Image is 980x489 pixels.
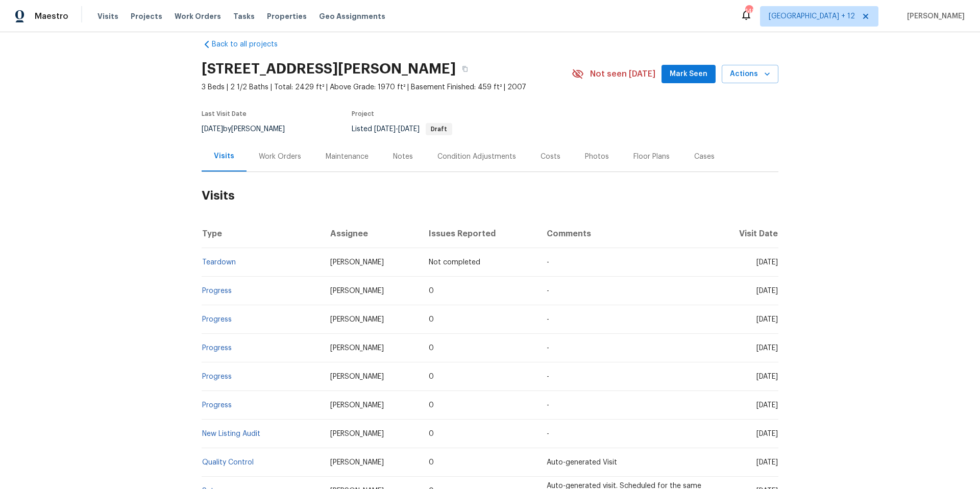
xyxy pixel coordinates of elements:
span: [PERSON_NAME] [330,430,384,437]
span: Not seen [DATE] [590,69,655,79]
span: - [547,316,549,323]
a: Progress [202,287,232,295]
span: [DATE] [756,316,778,323]
span: [DATE] [756,373,778,380]
a: Teardown [202,259,236,266]
div: Visits [214,151,234,161]
div: Condition Adjustments [437,152,516,162]
div: Floor Plans [633,152,670,162]
span: Mark Seen [670,68,707,81]
span: - [547,345,549,352]
span: [DATE] [756,259,778,266]
a: Progress [202,402,232,409]
h2: Visits [202,172,778,219]
span: 0 [429,373,434,380]
span: 0 [429,345,434,352]
span: Last Visit Date [202,111,247,117]
span: Listed [352,126,452,133]
span: 0 [429,430,434,437]
span: [PERSON_NAME] [330,459,384,466]
span: - [547,259,549,266]
span: [DATE] [374,126,396,133]
span: 0 [429,402,434,409]
div: Photos [585,152,609,162]
button: Actions [722,65,778,84]
div: Notes [393,152,413,162]
span: Draft [427,126,451,132]
span: Properties [267,11,307,21]
span: [DATE] [756,459,778,466]
div: by [PERSON_NAME] [202,123,297,135]
a: Progress [202,316,232,323]
span: [GEOGRAPHIC_DATA] + 12 [769,11,855,21]
span: 0 [429,287,434,295]
a: Quality Control [202,459,254,466]
button: Copy Address [456,60,474,78]
button: Mark Seen [661,65,716,84]
a: New Listing Audit [202,430,260,437]
div: Costs [541,152,560,162]
a: Progress [202,373,232,380]
span: [PERSON_NAME] [330,316,384,323]
span: [DATE] [398,126,420,133]
span: Not completed [429,259,480,266]
span: - [547,373,549,380]
span: [DATE] [756,402,778,409]
div: Cases [694,152,715,162]
a: Back to all projects [202,39,300,50]
span: Project [352,111,374,117]
span: [DATE] [756,430,778,437]
span: [PERSON_NAME] [903,11,965,21]
span: [DATE] [756,287,778,295]
span: [PERSON_NAME] [330,259,384,266]
h2: [STREET_ADDRESS][PERSON_NAME] [202,64,456,74]
span: 0 [429,316,434,323]
span: Projects [131,11,162,21]
span: [DATE] [756,345,778,352]
span: Geo Assignments [319,11,385,21]
span: - [374,126,420,133]
span: Tasks [233,13,255,20]
span: [PERSON_NAME] [330,287,384,295]
span: Visits [97,11,118,21]
th: Visit Date [712,219,778,248]
span: - [547,287,549,295]
span: 3 Beds | 2 1/2 Baths | Total: 2429 ft² | Above Grade: 1970 ft² | Basement Finished: 459 ft² | 2007 [202,82,572,92]
span: Actions [730,68,770,81]
div: Work Orders [259,152,301,162]
th: Assignee [322,219,421,248]
span: Work Orders [175,11,221,21]
th: Comments [538,219,712,248]
th: Issues Reported [421,219,538,248]
span: [PERSON_NAME] [330,373,384,380]
span: - [547,402,549,409]
span: - [547,430,549,437]
span: [DATE] [202,126,223,133]
span: [PERSON_NAME] [330,345,384,352]
span: 0 [429,459,434,466]
div: 148 [745,6,752,16]
span: Auto-generated Visit [547,459,617,466]
div: Maintenance [326,152,369,162]
span: Maestro [35,11,68,21]
span: [PERSON_NAME] [330,402,384,409]
a: Progress [202,345,232,352]
th: Type [202,219,322,248]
